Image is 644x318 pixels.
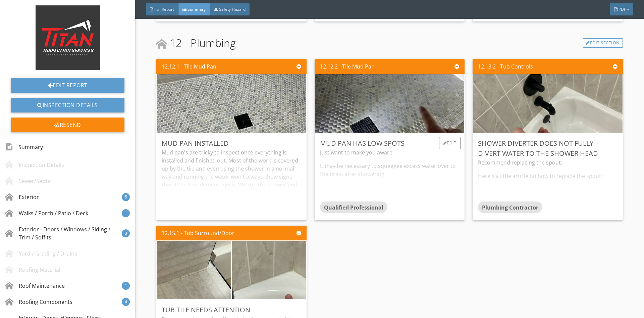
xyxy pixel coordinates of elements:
div: 3 [122,229,130,237]
div: Edit [439,137,461,149]
div: Exterior - Doors / Windows / Siding / Trim / Soffits [5,225,122,241]
img: data [134,31,329,177]
div: 4 [122,298,130,306]
img: data [292,31,487,177]
a: Edit Report [11,78,124,93]
span: Qualified Professional [324,204,383,211]
div: 12.15.1 - Tub Surround/Door [162,229,234,237]
div: 5 [122,193,130,201]
a: Inspection Details [11,98,124,112]
img: Copy_of_Titan-Inspection-Services-logo.jpg [36,5,100,70]
span: Safety Hazard [219,6,246,12]
span: 12 - Plumbing [156,35,236,51]
div: 12.12.2 - Tile Mud Pan [320,62,375,71]
div: Mud Pan Installed [162,138,301,148]
span: Summary [187,6,206,12]
span: Plumbing Contractor [482,204,538,211]
div: Roofing Material [5,266,60,274]
div: Inspection Details [5,161,64,169]
div: Resend [11,118,124,132]
div: Mud pan has low spots [320,138,459,148]
div: Roof Maintenance [5,282,65,290]
div: 12.13.2 - Tub Controls [478,62,533,71]
div: Walks / Porch / Patio / Deck [5,209,88,217]
div: Exterior [5,193,39,201]
div: Roofing Components [5,298,72,306]
a: Edit Section [583,38,623,48]
span: Full Report [154,6,174,12]
div: Summary [5,141,43,153]
div: Yard / Grading / Drains [5,249,77,258]
div: Sewer/Septic [5,177,52,185]
span: PDF [619,6,626,12]
div: Tub tile needs attention [162,305,301,315]
div: 1 [122,209,130,217]
div: Shower diverter does not fully divert water to the shower head [478,138,617,158]
div: 12.12.1 - Tile Mud Pan [162,62,216,71]
div: 1 [122,282,130,290]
